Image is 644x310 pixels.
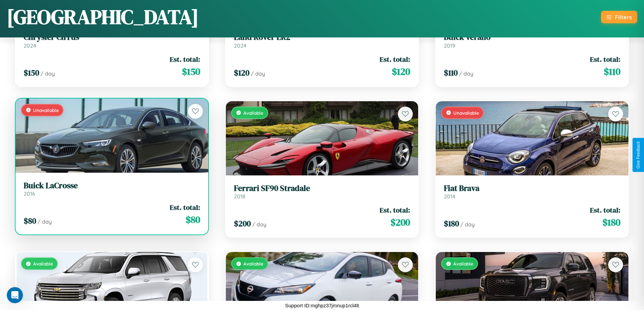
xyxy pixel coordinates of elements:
[380,205,410,215] span: Est. total:
[444,32,620,42] h3: Buick Verano
[38,218,52,225] span: / day
[7,287,23,303] iframe: Intercom live chat
[444,67,458,78] span: $ 110
[182,65,200,78] span: $ 150
[24,190,35,197] span: 2016
[24,42,36,49] span: 2024
[251,70,265,77] span: / day
[590,54,620,64] span: Est. total:
[234,218,251,229] span: $ 200
[24,32,200,49] a: Chrysler Cirrus2024
[24,215,36,226] span: $ 80
[390,216,410,229] span: $ 200
[24,181,200,197] a: Buick LaCrosse2016
[252,221,266,228] span: / day
[380,54,410,64] span: Est. total:
[615,13,632,21] div: Filters
[234,184,410,200] a: Ferrari SF90 Stradale2018
[444,184,620,200] a: Fiat Brava2014
[186,213,200,226] span: $ 80
[392,65,410,78] span: $ 120
[234,67,249,78] span: $ 120
[602,216,620,229] span: $ 180
[243,261,263,266] span: Available
[234,32,410,42] h3: Land Rover LR2
[170,202,200,212] span: Est. total:
[460,221,475,228] span: / day
[41,70,55,77] span: / day
[234,184,410,193] h3: Ferrari SF90 Stradale
[444,42,455,49] span: 2019
[453,110,479,116] span: Unavailable
[636,141,641,169] div: Give Feedback
[234,193,245,200] span: 2018
[444,218,459,229] span: $ 180
[604,65,620,78] span: $ 110
[444,184,620,193] h3: Fiat Brava
[24,32,200,42] h3: Chrysler Cirrus
[243,110,263,116] span: Available
[285,301,359,310] p: Support ID: mghpz37jmnup1rcl4lt
[444,32,620,49] a: Buick Verano2019
[33,261,53,266] span: Available
[170,54,200,64] span: Est. total:
[24,181,200,191] h3: Buick LaCrosse
[459,70,473,77] span: / day
[234,32,410,49] a: Land Rover LR22024
[453,261,473,266] span: Available
[590,205,620,215] span: Est. total:
[33,107,59,113] span: Unavailable
[444,193,455,200] span: 2014
[7,3,199,31] h1: [GEOGRAPHIC_DATA]
[24,67,39,78] span: $ 150
[234,42,246,49] span: 2024
[601,11,637,23] button: Filters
